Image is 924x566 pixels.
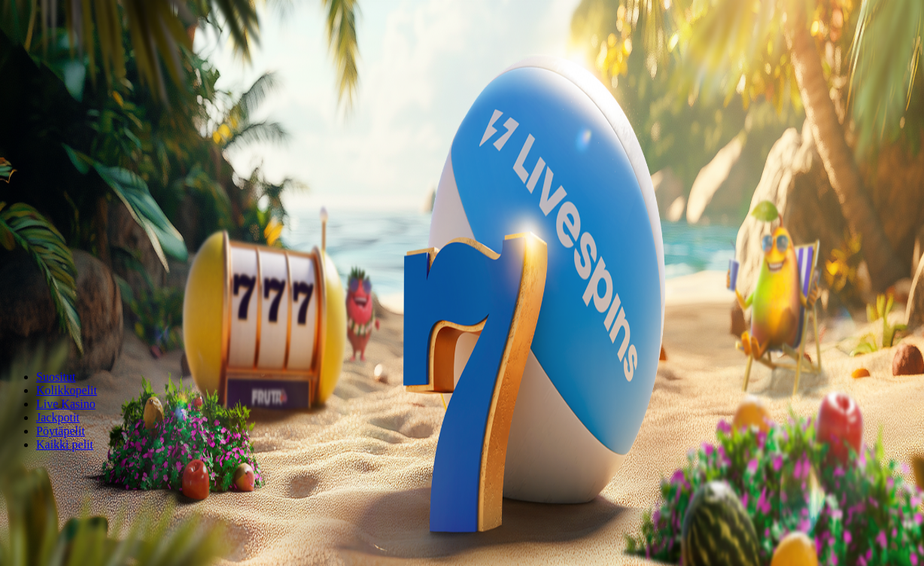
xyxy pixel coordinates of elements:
[36,370,75,383] a: Suositut
[36,397,96,410] a: Live Kasino
[6,345,918,479] header: Lobby
[36,411,80,424] a: Jackpotit
[36,438,93,451] span: Kaikki pelit
[36,384,97,397] a: Kolikkopelit
[6,345,918,452] nav: Lobby
[36,424,85,437] a: Pöytäpelit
